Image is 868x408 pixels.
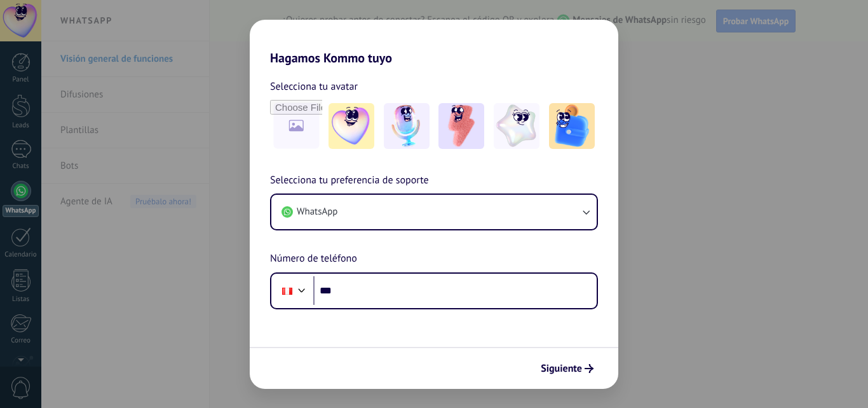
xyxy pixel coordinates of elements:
img: -2.jpeg [384,103,430,149]
img: -3.jpeg [438,103,484,149]
img: -4.jpeg [494,103,539,149]
h2: Hagamos Kommo tuyo [250,20,618,66]
span: Selecciona tu avatar [270,78,358,95]
span: Selecciona tu preferencia de soporte [270,172,429,189]
span: Número de teléfono [270,251,357,267]
button: Siguiente [535,358,599,379]
span: Siguiente [541,364,582,373]
button: WhatsApp [271,195,597,229]
div: Peru: + 51 [275,278,299,304]
img: -1.jpeg [329,103,374,149]
img: -5.jpeg [549,103,595,149]
span: WhatsApp [297,206,337,218]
